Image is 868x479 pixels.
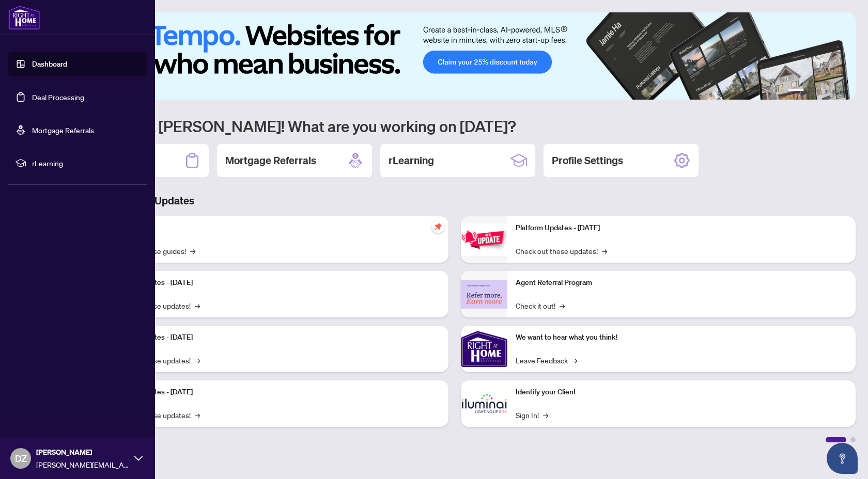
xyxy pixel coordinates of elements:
[808,89,812,93] button: 2
[825,89,829,93] button: 4
[833,89,837,93] button: 5
[516,245,607,257] a: Check out these updates!→
[543,409,548,421] span: →
[195,300,200,311] span: →
[516,300,565,311] a: Check it out!→
[516,332,847,343] p: We want to hear what you think!
[109,387,440,398] p: Platform Updates - [DATE]
[572,355,577,366] span: →
[389,153,434,168] h2: rLearning
[602,245,607,257] span: →
[516,387,847,398] p: Identify your Client
[461,280,507,309] img: Agent Referral Program
[816,89,820,93] button: 3
[36,459,129,470] span: [PERSON_NAME][EMAIL_ADDRESS][DOMAIN_NAME]
[827,443,858,474] button: Open asap
[109,332,440,343] p: Platform Updates - [DATE]
[225,153,316,168] h2: Mortgage Referrals
[516,355,577,366] a: Leave Feedback→
[54,194,856,208] h3: Brokerage & Industry Updates
[516,222,847,234] p: Platform Updates - [DATE]
[560,300,565,311] span: →
[461,380,507,427] img: Identify your Client
[32,125,94,135] a: Mortgage Referrals
[195,355,200,366] span: →
[787,89,804,93] button: 1
[109,222,440,234] p: Self-Help
[516,277,847,289] p: Agent Referral Program
[195,409,200,421] span: →
[841,89,845,93] button: 6
[190,245,195,257] span: →
[54,116,856,136] h1: Welcome back [PERSON_NAME]! What are you working on [DATE]?
[8,5,40,30] img: logo
[32,157,139,169] span: rLearning
[32,92,84,102] a: Deal Processing
[36,446,129,458] span: [PERSON_NAME]
[552,153,623,168] h2: Profile Settings
[15,451,27,466] span: DZ
[461,326,507,372] img: We want to hear what you think!
[461,223,507,256] img: Platform Updates - June 23, 2025
[32,59,67,69] a: Dashboard
[109,277,440,289] p: Platform Updates - [DATE]
[516,409,548,421] a: Sign In!→
[54,12,856,100] img: Slide 0
[432,220,444,233] span: pushpin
